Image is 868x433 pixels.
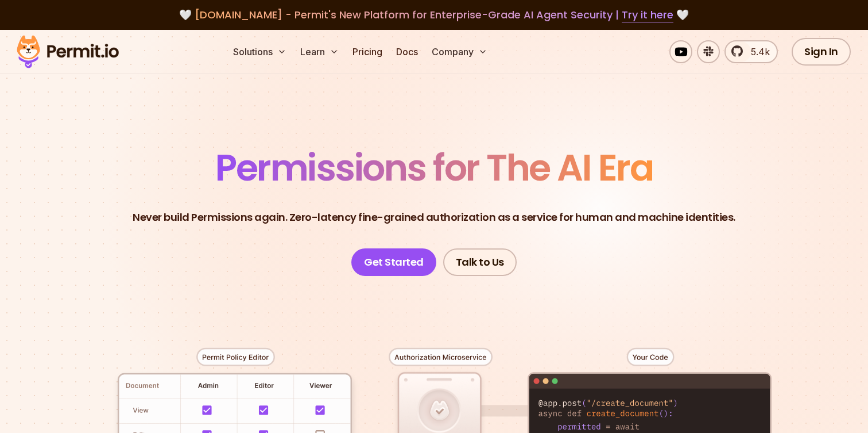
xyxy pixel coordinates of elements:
a: Docs [392,40,423,63]
button: Company [427,40,492,63]
a: Get Started [351,248,436,276]
button: Solutions [228,40,291,63]
img: Permit logo [11,32,124,71]
div: 🤍 🤍 [28,7,840,23]
button: Learn [296,40,343,63]
a: 5.4k [724,40,778,63]
a: Try it here [622,7,673,22]
a: Talk to Us [443,248,517,276]
a: Pricing [348,40,387,63]
span: Permissions for The AI Era [215,142,653,193]
p: Never build Permissions again. Zero-latency fine-grained authorization as a service for human and... [133,209,735,225]
a: Sign In [792,38,851,66]
span: 5.4k [744,45,770,59]
span: [DOMAIN_NAME] - Permit's New Platform for Enterprise-Grade AI Agent Security | [195,7,673,22]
